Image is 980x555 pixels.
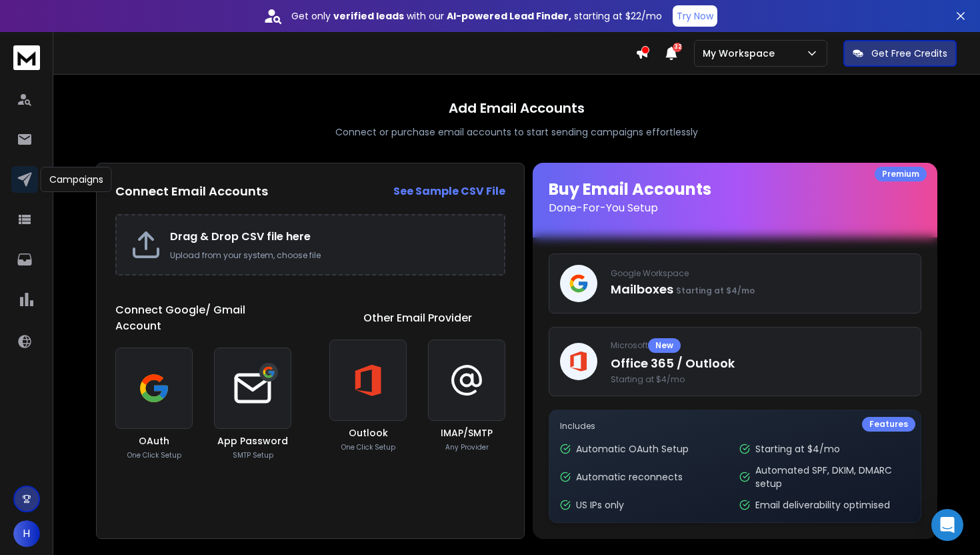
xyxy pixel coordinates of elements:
[673,43,682,52] span: 32
[611,268,910,279] p: Google Workspace
[576,442,689,456] p: Automatic OAuth Setup
[363,310,472,326] h1: Other Email Provider
[611,338,910,353] p: Microsoft
[341,442,395,452] p: One Click Setup
[931,509,963,541] div: Open Intercom Messenger
[115,302,291,334] h1: Connect Google/ Gmail Account
[115,182,268,201] h2: Connect Email Accounts
[217,434,288,448] h3: App Password
[549,200,921,216] p: Done-For-You Setup
[139,434,169,448] h3: OAuth
[170,250,491,261] p: Upload from your system, choose file
[673,5,717,27] button: Try Now
[170,229,491,245] h2: Drag & Drop CSV file here
[611,354,910,373] p: Office 365 / Outlook
[560,421,910,432] p: Includes
[441,426,493,440] h3: IMAP/SMTP
[127,450,181,460] p: One Click Setup
[611,374,910,385] span: Starting at $4/mo
[677,9,713,23] p: Try Now
[13,45,40,70] img: logo
[333,9,404,23] strong: verified leads
[676,285,755,296] span: Starting at $4/mo
[862,417,915,432] div: Features
[349,426,388,440] h3: Outlook
[449,99,585,117] h1: Add Email Accounts
[576,498,624,512] p: US IPs only
[703,47,780,60] p: My Workspace
[447,9,571,23] strong: AI-powered Lead Finder,
[576,470,683,484] p: Automatic reconnects
[755,498,890,512] p: Email deliverability optimised
[843,40,957,67] button: Get Free Credits
[335,125,698,139] p: Connect or purchase email accounts to start sending campaigns effortlessly
[393,183,505,199] strong: See Sample CSV File
[41,167,112,192] div: Campaigns
[871,47,947,60] p: Get Free Credits
[445,442,489,452] p: Any Provider
[233,450,273,460] p: SMTP Setup
[291,9,662,23] p: Get only with our starting at $22/mo
[755,442,840,456] p: Starting at $4/mo
[13,520,40,547] button: H
[393,183,505,199] a: See Sample CSV File
[875,167,927,181] div: Premium
[549,179,921,216] h1: Buy Email Accounts
[648,338,681,353] div: New
[755,464,911,490] p: Automated SPF, DKIM, DMARC setup
[611,280,910,299] p: Mailboxes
